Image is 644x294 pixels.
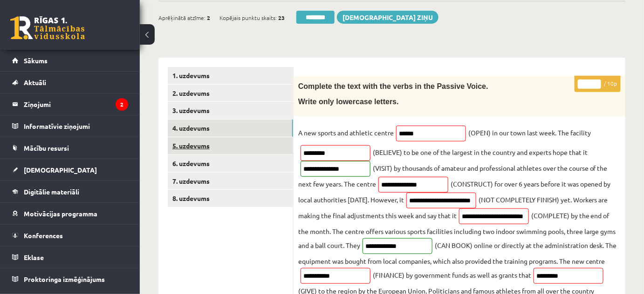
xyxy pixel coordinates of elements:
[575,76,621,92] p: / 10p
[12,159,128,180] a: [DEMOGRAPHIC_DATA]
[12,94,128,115] a: Ziņojumi2
[24,78,46,87] span: Aktuāli
[24,231,63,240] span: Konferences
[24,144,69,152] span: Mācību resursi
[24,187,79,196] span: Digitālie materiāli
[12,115,128,137] a: Informatīvie ziņojumi
[12,72,128,93] a: Aktuāli
[12,225,128,246] a: Konferences
[24,94,128,115] legend: Ziņojumi
[9,9,311,19] body: Editor, wiswyg-editor-47024933058980-1757960748-753
[12,137,128,159] a: Mācību resursi
[168,67,293,84] a: 1. uzdevums
[116,98,128,111] i: 2
[168,173,293,190] a: 7. uzdevums
[24,115,128,137] legend: Informatīvie ziņojumi
[12,247,128,268] a: Eklase
[207,11,210,25] span: 2
[24,275,105,283] span: Proktoringa izmēģinājums
[24,166,97,174] span: [DEMOGRAPHIC_DATA]
[168,120,293,137] a: 4. uzdevums
[168,190,293,207] a: 8. uzdevums
[10,16,85,40] a: Rīgas 1. Tālmācības vidusskola
[12,181,128,202] a: Digitālie materiāli
[278,11,285,25] span: 23
[158,11,206,25] span: Aprēķinātā atzīme:
[298,98,399,106] span: Write only lowercase letters.
[298,126,394,140] p: A new sports and athletic centre
[24,253,44,261] span: Eklase
[12,268,128,290] a: Proktoringa izmēģinājums
[168,85,293,102] a: 2. uzdevums
[168,155,293,172] a: 6. uzdevums
[298,82,488,90] span: Complete the text with the verbs in the Passive Voice.
[168,102,293,119] a: 3. uzdevums
[24,56,48,65] span: Sākums
[219,11,277,25] span: Kopējais punktu skaits:
[24,209,97,218] span: Motivācijas programma
[12,203,128,224] a: Motivācijas programma
[12,50,128,71] a: Sākums
[168,137,293,154] a: 5. uzdevums
[337,11,438,24] a: [DEMOGRAPHIC_DATA] ziņu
